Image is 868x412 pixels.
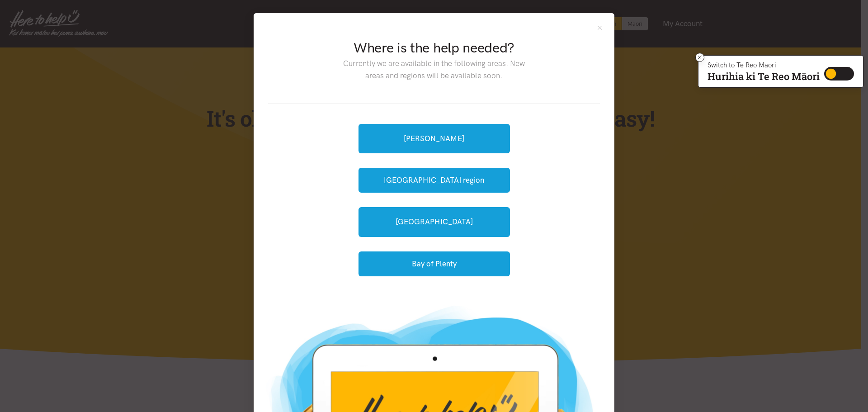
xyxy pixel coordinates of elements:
button: Close [596,24,604,32]
a: [PERSON_NAME] [359,124,510,153]
h2: Where is the help needed? [336,38,532,57]
p: Currently we are available in the following areas. New areas and regions will be available soon. [336,57,532,82]
button: [GEOGRAPHIC_DATA] region [359,168,510,193]
p: Hurihia ki Te Reo Māori [708,72,820,81]
button: Bay of Plenty [359,251,510,276]
a: [GEOGRAPHIC_DATA] [359,207,510,237]
p: Switch to Te Reo Māori [708,62,820,68]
